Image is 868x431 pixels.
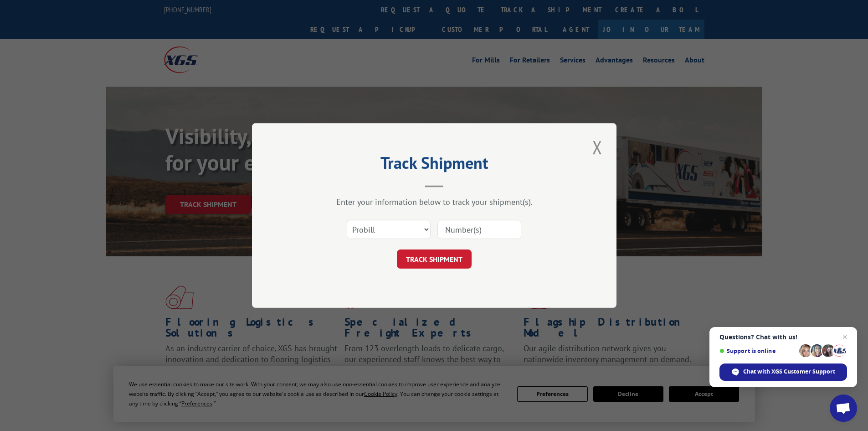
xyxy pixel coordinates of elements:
[830,395,857,422] a: Open chat
[719,348,796,354] span: Support is online
[437,220,521,239] input: Number(s)
[590,135,605,160] button: Close modal
[719,363,847,381] span: Chat with XGS Customer Support
[298,197,571,207] div: Enter your information below to track your shipment(s).
[397,249,472,269] button: TRACK SHIPMENT
[298,156,571,174] h2: Track Shipment
[743,368,835,376] span: Chat with XGS Customer Support
[719,333,847,341] span: Questions? Chat with us!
